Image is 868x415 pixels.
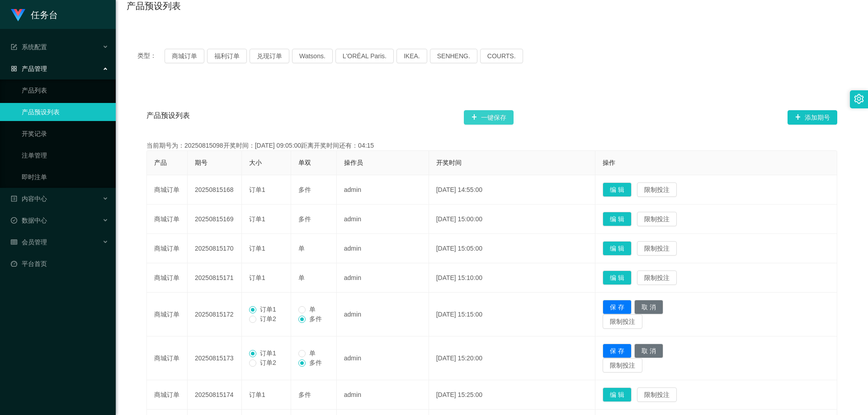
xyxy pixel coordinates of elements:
[11,239,17,245] i: 图标: table
[249,274,265,281] span: 订单1
[603,300,632,314] button: 保 存
[337,175,429,205] td: admin
[249,245,265,252] span: 订单1
[147,234,188,263] td: 商城订单
[195,159,208,166] span: 期号
[603,212,632,226] button: 编 辑
[11,238,47,246] span: 会员管理
[637,387,677,402] button: 限制投注
[250,49,289,63] button: 兑现订单
[11,217,17,224] i: 图标: check-circle-o
[256,359,280,366] span: 订单2
[464,110,514,125] button: 图标: plus一键保存
[249,391,265,398] span: 订单1
[249,215,265,223] span: 订单1
[429,336,595,380] td: [DATE] 15:20:00
[480,49,523,63] button: COURTS.
[249,186,265,193] span: 订单1
[429,293,595,336] td: [DATE] 15:15:00
[188,205,242,234] td: 20250815169
[147,263,188,293] td: 商城订单
[429,380,595,410] td: [DATE] 15:25:00
[188,380,242,410] td: 20250815174
[147,336,188,380] td: 商城订单
[188,293,242,336] td: 20250815172
[306,306,319,313] span: 单
[637,212,677,226] button: 限制投注
[298,274,305,281] span: 单
[11,11,58,18] a: 任务台
[306,359,325,366] span: 多件
[429,175,595,205] td: [DATE] 14:55:00
[306,315,325,322] span: 多件
[634,300,663,314] button: 取 消
[603,358,642,373] button: 限制投注
[337,336,429,380] td: admin
[188,263,242,293] td: 20250815171
[154,159,167,166] span: 产品
[31,0,58,29] h1: 任务台
[396,49,427,63] button: IKEA.
[11,65,17,72] i: 图标: appstore-o
[306,350,319,357] span: 单
[634,344,663,358] button: 取 消
[11,9,25,22] img: logo.9652507e.png
[256,315,280,322] span: 订单2
[11,217,47,224] span: 数据中心
[256,306,280,313] span: 订单1
[298,391,311,398] span: 多件
[188,175,242,205] td: 20250815168
[137,49,165,63] span: 类型：
[337,263,429,293] td: admin
[292,49,333,63] button: Watsons.
[11,255,108,273] a: 图标: dashboard平台首页
[298,186,311,193] span: 多件
[11,44,17,50] i: 图标: form
[298,215,311,223] span: 多件
[603,241,632,256] button: 编 辑
[22,125,108,143] a: 开奖记录
[147,293,188,336] td: 商城订单
[337,293,429,336] td: admin
[429,234,595,263] td: [DATE] 15:05:00
[637,182,677,197] button: 限制投注
[436,159,462,166] span: 开奖时间
[335,49,394,63] button: L'ORÉAL Paris.
[146,110,190,125] span: 产品预设列表
[146,141,837,150] div: 当前期号为：20250815098开奖时间：[DATE] 09:05:00距离开奖时间还有：04:15
[256,350,280,357] span: 订单1
[22,146,108,164] a: 注单管理
[430,49,477,63] button: SENHENG.
[249,159,262,166] span: 大小
[637,270,677,285] button: 限制投注
[603,314,642,329] button: 限制投注
[603,270,632,285] button: 编 辑
[11,195,47,202] span: 内容中心
[298,159,311,166] span: 单双
[22,168,108,186] a: 即时注单
[22,103,108,121] a: 产品预设列表
[298,245,305,252] span: 单
[207,49,247,63] button: 福利订单
[147,380,188,410] td: 商城订单
[147,175,188,205] td: 商城订单
[603,182,632,197] button: 编 辑
[22,81,108,99] a: 产品列表
[429,205,595,234] td: [DATE] 15:00:00
[337,234,429,263] td: admin
[603,159,615,166] span: 操作
[637,241,677,256] button: 限制投注
[337,205,429,234] td: admin
[11,196,17,202] i: 图标: profile
[188,234,242,263] td: 20250815170
[603,344,632,358] button: 保 存
[337,380,429,410] td: admin
[603,387,632,402] button: 编 辑
[188,336,242,380] td: 20250815173
[854,94,864,104] i: 图标: setting
[147,205,188,234] td: 商城订单
[11,65,47,72] span: 产品管理
[165,49,204,63] button: 商城订单
[788,110,837,125] button: 图标: plus添加期号
[429,263,595,293] td: [DATE] 15:10:00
